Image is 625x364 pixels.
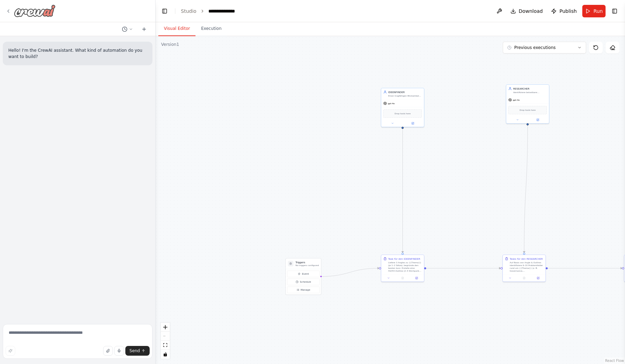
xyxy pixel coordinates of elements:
[514,45,556,50] span: Previous executions
[14,5,56,17] img: Logo
[181,8,247,15] nav: breadcrumb
[593,8,603,15] span: Run
[548,5,580,17] button: Publish
[125,346,150,356] button: Send
[139,25,150,33] button: Start a new chat
[401,129,405,253] g: Edge from cc4e5fc7-a937-4b76-84ec-9fe5256f425c to fd38e48c-8e5a-4f40-a6fd-bb9fc5dffeff
[295,260,319,264] h3: Triggers
[321,266,379,278] g: Edge from triggers to fd38e48c-8e5a-4f40-a6fd-bb9fc5dffeff
[388,257,420,260] div: Task für den IDEENFINDER
[158,22,195,36] button: Visual Editor
[103,346,113,356] button: Upload files
[195,22,227,36] button: Execution
[426,266,501,270] g: Edge from fd38e48c-8e5a-4f40-a6fd-bb9fc5dffeff to 0ccb98b9-7c08-4e24-bb60-b1a0046d78f7
[559,8,577,15] span: Publish
[503,42,586,53] button: Previous executions
[517,276,531,280] button: No output available
[548,266,622,270] g: Edge from 0ccb98b9-7c08-4e24-bb60-b1a0046d78f7 to 0ca64f6d-7908-4530-bfc3-0c072c5872ba
[287,271,319,277] button: Event
[411,276,423,280] button: Open in side panel
[381,255,424,282] div: Task für den IDEENFINDERLiefere 3 Angles zu {{Thema}} (je 1–2 Sätze), begründe den besten kurz. E...
[161,323,170,332] button: zoom in
[301,288,310,292] span: Manage
[302,272,309,276] span: Event
[528,118,548,122] button: Open in side panel
[510,261,543,272] div: Auf Basis von Angle & Outline: identifiziere 6–10 Problemfelder rund um {{Thema}} (z. B. Governan...
[388,102,395,105] span: gpt-4o
[395,276,410,280] button: No output available
[388,90,422,94] div: IDEENFINDER
[119,25,136,33] button: Switch to previous chat
[388,261,422,272] div: Liefere 3 Angles zu {{Thema}} (je 1–2 Sätze), begründe den besten kurz. Erstelle eine H2/H3-Outli...
[523,125,530,253] g: Edge from 27307bbb-a7a4-45ac-a57b-9e219d2c8aec to 0ccb98b9-7c08-4e24-bb60-b1a0046d78f7
[513,87,547,90] div: RESEARCHER
[285,258,321,295] div: TriggersNo triggers configuredEventScheduleManage
[506,84,549,124] div: RESEARCHERIdentifiziere belastbare Problemfelder, typische Szenarien und praktikable Lösungsmuste...
[394,112,410,115] span: Drop tools here
[388,94,422,97] div: Einen tragfähigen Blickwinkel und eine klare Outline zu {{Thema}} (Schwerpunkt: {{Schwerpunkt}}) ...
[161,42,179,47] div: Version 1
[502,255,546,282] div: Tasks für den RESEARCHERAuf Basis von Angle & Outline: identifiziere 6–10 Problemfelder rund um {...
[508,5,546,17] button: Download
[160,6,169,16] button: Hide left sidebar
[161,350,170,359] button: toggle interactivity
[513,99,520,101] span: gpt-4o
[381,88,424,127] div: IDEENFINDEREinen tragfähigen Blickwinkel und eine klare Outline zu {{Thema}} (Schwerpunkt: {{Schw...
[161,341,170,350] button: fit view
[610,6,619,16] button: Show right sidebar
[582,5,606,17] button: Run
[287,279,319,285] button: Schedule
[287,287,319,293] button: Manage
[519,108,535,112] span: Drop tools here
[300,280,311,284] span: Schedule
[519,8,543,15] span: Download
[513,91,547,94] div: Identifiziere belastbare Problemfelder, typische Szenarien und praktikable Lösungsmuster zu {{The...
[510,257,543,260] div: Tasks für den RESEARCHER
[8,47,147,60] p: Hello! I'm the CrewAI assistant. What kind of automation do you want to build?
[532,276,544,280] button: Open in side panel
[181,8,197,14] a: Studio
[605,359,624,363] a: React Flow attribution
[295,264,319,267] p: No triggers configured
[114,346,124,356] button: Click to speak your automation idea
[161,323,170,359] div: React Flow controls
[6,346,15,356] button: Improve this prompt
[403,121,423,125] button: Open in side panel
[130,348,140,354] span: Send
